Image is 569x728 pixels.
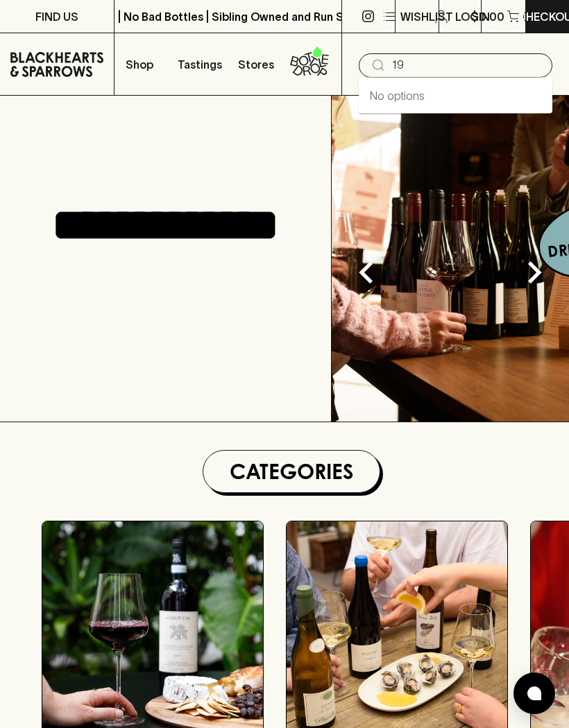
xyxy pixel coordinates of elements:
p: Login [455,8,490,25]
p: $0.00 [471,8,504,25]
div: No options [359,78,552,114]
a: Stores [228,33,285,95]
h1: Categories [209,456,374,487]
p: Stores [238,56,274,73]
button: Previous [339,245,394,300]
p: Shop [126,56,153,73]
p: Wishlist [400,8,453,25]
input: Try "Pinot noir" [392,54,541,76]
a: Tastings [171,33,228,95]
p: FIND US [35,8,78,25]
img: bubble-icon [527,686,541,700]
p: Tastings [178,56,222,73]
button: Next [507,245,562,300]
button: Shop [114,33,171,95]
img: optimise [332,96,569,422]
